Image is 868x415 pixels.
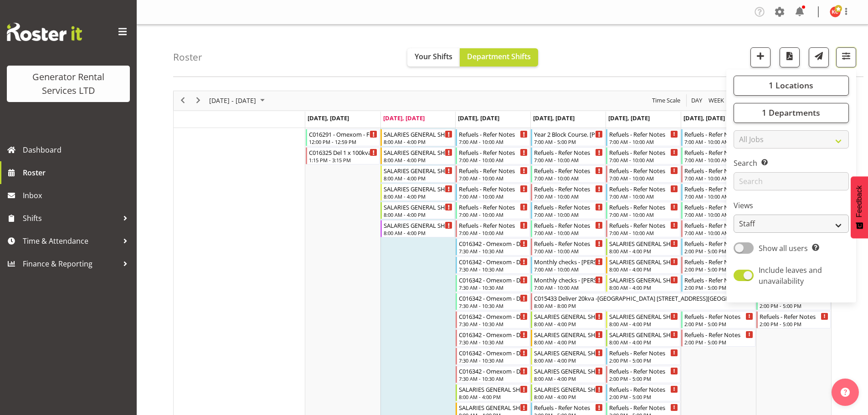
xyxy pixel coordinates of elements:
div: 7:00 AM - 10:00 AM [684,138,753,145]
div: 2:00 PM - 5:00 PM [684,320,753,328]
div: 2:00 PM - 5:00 PM [684,284,753,291]
div: next period [190,91,206,110]
div: No Staff Member"s event - C016325 Del 1 x 100kva, 20mtrs cable, clamps and fencing to 102A Kidd R... [306,147,380,164]
div: 7:00 AM - 10:00 AM [609,193,678,200]
div: Refuels - Refer Notes [684,129,753,138]
div: No Staff Member"s event - C016342 - Omexom - Deliver, fence, soundproof, fit exhaust stacks and l... [456,293,530,310]
div: No Staff Member"s event - Refuels - Refer Notes Begin From Saturday, October 11, 2025 at 7:00:00 ... [681,220,755,237]
div: C016342 - Omexom - Deliver, fence, soundproof, fit exhaust stacks and liven 2 x 200kVA skids goin... [459,366,528,375]
div: 2:00 PM - 5:00 PM [684,247,753,255]
div: No Staff Member"s event - C016342 - Omexom - Deliver, fence, soundproof, fit exhaust stacks and l... [456,311,530,328]
div: Refuels - Refer Notes [609,403,678,412]
button: Add a new shift [750,47,770,67]
div: 7:00 AM - 10:00 AM [609,156,678,164]
button: Download a PDF of the roster according to the set date range. [780,47,800,67]
div: 8:00 AM - 4:00 PM [609,247,678,255]
div: No Staff Member"s event - Refuels - Refer Notes Begin From Friday, October 10, 2025 at 7:00:00 AM... [606,129,680,146]
input: Search [734,172,849,190]
div: October 06 - 12, 2025 [206,91,270,110]
div: C016342 - Omexom - Deliver, fence, soundproof, fit exhaust stacks and liven 2 x 200kVA skids goin... [459,275,528,284]
div: 7:00 AM - 10:00 AM [684,156,753,164]
div: No Staff Member"s event - Refuels - Refer Notes Begin From Thursday, October 9, 2025 at 7:00:00 A... [531,147,605,164]
div: C016342 - Omexom - Deliver, fence, soundproof, fit exhaust stacks and liven 2 x 200kVA skids goin... [459,312,528,321]
div: No Staff Member"s event - Refuels - Refer Notes Begin From Thursday, October 9, 2025 at 7:00:00 A... [531,202,605,219]
div: 8:00 AM - 4:00 PM [534,393,603,400]
div: 2:00 PM - 5:00 PM [684,338,753,346]
button: Feedback - Show survey [851,176,868,238]
span: Roster [23,166,132,179]
span: Finance & Reporting [23,257,118,271]
div: Refuels - Refer Notes [534,220,603,230]
div: No Staff Member"s event - Refuels - Refer Notes Begin From Saturday, October 11, 2025 at 2:00:00 ... [681,311,755,328]
div: 7:00 AM - 10:00 AM [459,193,528,200]
div: No Staff Member"s event - Refuels - Refer Notes Begin From Saturday, October 11, 2025 at 7:00:00 ... [681,165,755,183]
div: 8:00 AM - 4:00 PM [384,211,452,218]
div: No Staff Member"s event - SALARIES GENERAL SHIFT (LEAVE ALONE) Begin From Tuesday, October 7, 202... [380,129,455,146]
span: Department Shifts [467,51,531,61]
div: 8:00 AM - 4:00 PM [609,338,678,346]
div: No Staff Member"s event - Monthly checks - John Holland site at 933 Paerata road, Paerata. Call T... [531,275,605,292]
div: SALARIES GENERAL SHIFT (LEAVE ALONE) [384,202,452,211]
div: SALARIES GENERAL SHIFT (LEAVE ALONE) [609,275,678,284]
div: Refuels - Refer Notes [609,184,678,193]
div: 2:00 PM - 5:00 PM [609,393,678,400]
span: [DATE], [DATE] [608,114,650,122]
div: SALARIES GENERAL SHIFT (LEAVE ALONE) [534,384,603,394]
div: 2:00 PM - 5:00 PM [609,375,678,382]
div: Refuels - Refer Notes [534,202,603,211]
div: No Staff Member"s event - Refuels - Refer Notes Begin From Thursday, October 9, 2025 at 7:00:00 A... [531,220,605,237]
div: 7:30 AM - 10:30 AM [459,338,528,346]
div: No Staff Member"s event - Refuels - Refer Notes Begin From Saturday, October 11, 2025 at 2:00:00 ... [681,275,755,292]
div: Refuels - Refer Notes [459,148,528,157]
div: No Staff Member"s event - Refuels - Refer Notes Begin From Saturday, October 11, 2025 at 2:00:00 ... [681,238,755,256]
div: 7:00 AM - 10:00 AM [534,211,603,218]
div: No Staff Member"s event - Refuels - Refer Notes Begin From Wednesday, October 8, 2025 at 7:00:00 ... [456,147,530,164]
div: No Staff Member"s event - Refuels - Refer Notes Begin From Wednesday, October 8, 2025 at 7:00:00 ... [456,129,530,146]
div: 7:00 AM - 10:00 AM [459,174,528,182]
div: No Staff Member"s event - Refuels - Refer Notes Begin From Friday, October 10, 2025 at 7:00:00 AM... [606,202,680,219]
div: No Staff Member"s event - C016342 - Omexom - Deliver, fence, soundproof, fit exhaust stacks and l... [456,275,530,292]
div: Refuels - Refer Notes [534,239,603,248]
div: Refuels - Refer Notes [534,403,603,412]
div: No Staff Member"s event - Refuels - Refer Notes Begin From Sunday, October 12, 2025 at 2:00:00 PM... [756,311,831,328]
div: Refuels - Refer Notes [609,129,678,138]
img: Rosterit website logo [7,23,82,41]
span: Dashboard [23,143,132,157]
div: No Staff Member"s event - Year 2 Block Course. Sean M Begin From Thursday, October 9, 2025 at 7:0... [531,129,605,146]
div: SALARIES GENERAL SHIFT (LEAVE ALONE) [384,220,452,230]
div: 2:00 PM - 5:00 PM [609,357,678,364]
span: Show all users [759,243,808,253]
div: No Staff Member"s event - Refuels - Refer Notes Begin From Friday, October 10, 2025 at 7:00:00 AM... [606,220,680,237]
div: 7:00 AM - 10:00 AM [534,156,603,164]
div: 2:00 PM - 5:00 PM [684,266,753,273]
div: SALARIES GENERAL SHIFT (LEAVE ALONE) [609,257,678,266]
div: No Staff Member"s event - SALARIES GENERAL SHIFT (LEAVE ALONE) Begin From Friday, October 10, 202... [606,256,680,274]
div: Refuels - Refer Notes [534,148,603,157]
div: 7:30 AM - 10:30 AM [459,302,528,309]
div: No Staff Member"s event - SALARIES GENERAL SHIFT (LEAVE ALONE) Begin From Thursday, October 9, 20... [531,384,605,401]
div: 8:00 AM - 4:00 PM [534,320,603,328]
div: C016291 - Omexom - Fence off a pole at [GEOGRAPHIC_DATA], [GEOGRAPHIC_DATA]. 1pm onsite, contact ... [309,129,378,138]
div: 8:00 AM - 4:00 PM [384,229,452,236]
div: 8:00 AM - 4:00 PM [609,320,678,328]
div: Refuels - Refer Notes [684,220,753,230]
div: Refuels - Refer Notes [459,184,528,193]
button: Department Shifts [460,48,538,67]
div: 7:00 AM - 10:00 AM [609,211,678,218]
span: Week [708,95,725,106]
div: 7:00 AM - 10:00 AM [459,138,528,145]
span: Your Shifts [415,51,452,61]
div: SALARIES GENERAL SHIFT (LEAVE ALONE) [459,384,528,394]
div: Refuels - Refer Notes [684,148,753,157]
span: [DATE], [DATE] [383,114,425,122]
div: C015433 Deliver 20kva -[GEOGRAPHIC_DATA] [STREET_ADDRESS][GEOGRAPHIC_DATA] 8am onsite [534,293,753,302]
div: No Staff Member"s event - Refuels - Refer Notes Begin From Saturday, October 11, 2025 at 7:00:00 ... [681,202,755,219]
div: 2:00 PM - 5:00 PM [760,302,828,309]
div: Refuels - Refer Notes [684,184,753,193]
div: No Staff Member"s event - C016342 - Omexom - Deliver, fence, soundproof, fit exhaust stacks and l... [456,238,530,256]
div: No Staff Member"s event - Refuels - Refer Notes Begin From Saturday, October 11, 2025 at 7:00:00 ... [681,129,755,146]
div: No Staff Member"s event - SALARIES GENERAL SHIFT (LEAVE ALONE) Begin From Tuesday, October 7, 202... [380,165,455,183]
span: 1 Locations [769,80,813,91]
div: No Staff Member"s event - Refuels - Refer Notes Begin From Friday, October 10, 2025 at 2:00:00 PM... [606,366,680,383]
div: 7:00 AM - 10:00 AM [534,193,603,200]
